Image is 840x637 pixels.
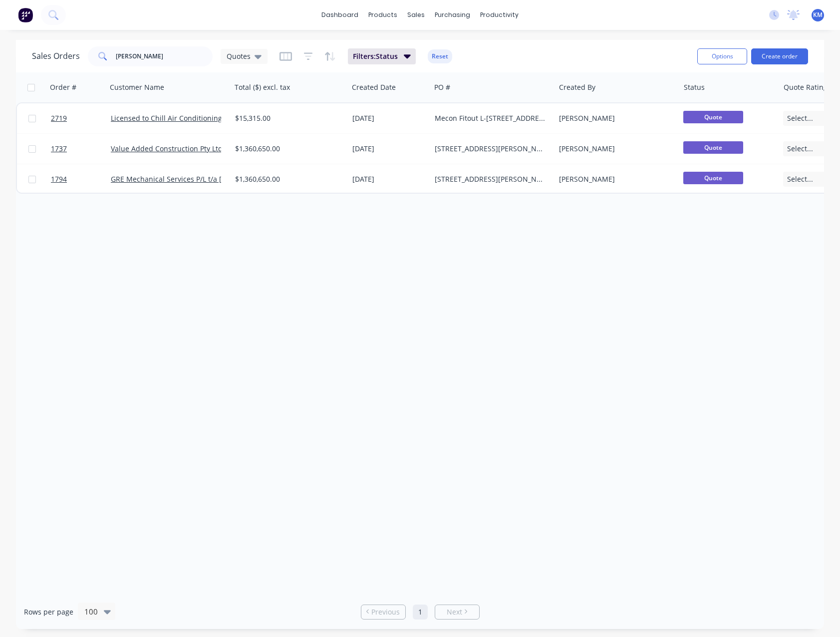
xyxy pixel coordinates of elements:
span: Select... [787,113,813,123]
div: [PERSON_NAME] [559,174,670,184]
div: [DATE] [352,144,427,154]
div: [STREET_ADDRESS][PERSON_NAME] [435,174,546,184]
a: dashboard [316,7,363,22]
div: Customer Name [110,82,164,92]
div: [DATE] [352,113,427,123]
div: [DATE] [352,174,427,184]
span: Next [447,607,462,617]
span: Quote [683,111,743,123]
a: Previous page [361,607,405,617]
a: 1737 [51,134,111,164]
div: Total ($) excl. tax [235,82,290,92]
div: Created Date [352,82,396,92]
span: Quote [683,141,743,154]
div: Status [684,82,705,92]
a: Value Added Construction Pty Ltd [111,144,223,153]
a: Page 1 is your current page [413,605,428,620]
div: [STREET_ADDRESS][PERSON_NAME] [435,144,546,154]
span: 1737 [51,144,67,154]
div: [PERSON_NAME] [559,113,670,123]
span: Quotes [227,51,251,61]
div: Order # [50,82,76,92]
a: 1794 [51,164,111,194]
div: $1,360,650.00 [235,144,339,154]
div: [PERSON_NAME] [559,144,670,154]
div: purchasing [430,7,475,22]
span: KM [813,10,823,19]
a: Licensed to Chill Air Conditioning Australia Pty Ltd [111,113,279,123]
div: Mecon Fitout L-[STREET_ADDRESS][PERSON_NAME] [435,113,546,123]
span: Filters: Status [353,51,398,61]
button: Options [697,48,747,64]
div: Created By [559,82,595,92]
span: Previous [371,607,400,617]
span: Select... [787,144,813,154]
div: $15,315.00 [235,113,339,123]
div: $1,360,650.00 [235,174,339,184]
img: Factory [18,7,33,22]
ul: Pagination [357,605,484,620]
button: Create order [751,48,808,64]
div: PO # [434,82,450,92]
h1: Sales Orders [32,51,80,61]
a: GRE Mechanical Services P/L t/a [PERSON_NAME] & [PERSON_NAME] [111,174,340,184]
span: 2719 [51,113,67,123]
input: Search... [116,46,213,66]
button: Reset [428,49,452,63]
span: Select... [787,174,813,184]
span: Rows per page [24,607,73,617]
div: productivity [475,7,524,22]
a: 2719 [51,103,111,133]
span: Quote [683,172,743,184]
span: 1794 [51,174,67,184]
button: Filters:Status [348,48,416,64]
a: Next page [435,607,479,617]
div: Quote Rating [784,82,828,92]
div: products [363,7,402,22]
div: sales [402,7,430,22]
